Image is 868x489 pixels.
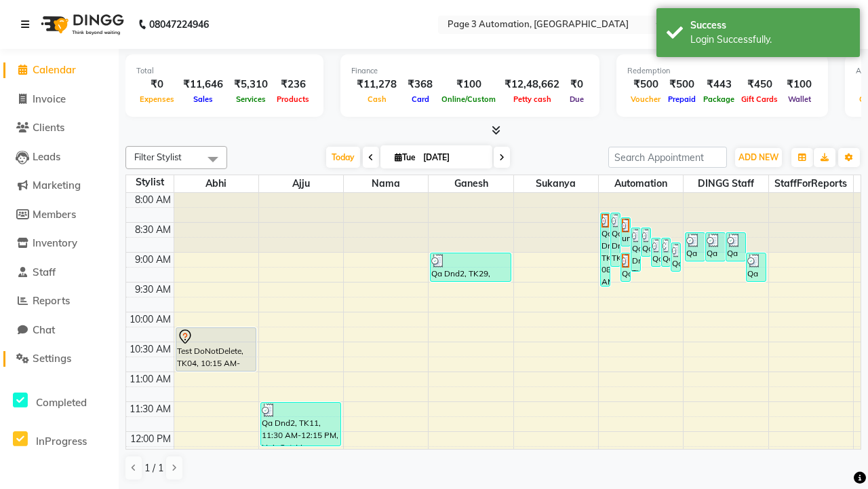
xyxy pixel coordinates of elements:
[127,342,174,357] div: 10:30 AM
[36,396,87,409] span: Completed
[686,233,705,261] div: Qa Dnd2, TK21, 08:40 AM-09:10 AM, Hair Cut By Expert-Men
[144,461,163,475] span: 1 / 1
[706,233,725,261] div: Qa Dnd2, TK22, 08:40 AM-09:10 AM, Hair Cut By Expert-Men
[364,94,390,104] span: Cash
[33,294,70,307] span: Reports
[785,94,814,104] span: Wallet
[132,253,174,267] div: 9:00 AM
[35,5,127,43] img: logo
[391,152,419,162] span: Tue
[700,94,738,104] span: Package
[3,92,115,107] a: Invoice
[3,323,115,338] a: Chat
[627,65,817,77] div: Redemption
[127,312,174,327] div: 10:00 AM
[176,328,256,371] div: Test DoNotDelete, TK04, 10:15 AM-11:00 AM, Hair Cut-Men
[3,207,115,223] a: Members
[33,179,81,192] span: Marketing
[33,63,76,76] span: Calendar
[178,77,229,92] div: ₹11,646
[690,33,850,47] div: Login Successfully.
[344,175,428,192] span: Nama
[601,213,610,286] div: Qa Dnd2, TK19, 08:20 AM-09:35 AM, Hair Cut By Expert-Men,Hair Cut-Men
[565,77,589,92] div: ₹0
[781,77,817,92] div: ₹100
[684,175,768,192] span: DINGG Staff
[747,253,766,281] div: Qa Dnd2, TK30, 09:00 AM-09:30 AM, Hair cut Below 12 years (Boy)
[229,77,273,92] div: ₹5,310
[33,266,56,278] span: Staff
[738,94,781,104] span: Gift Cards
[33,208,76,221] span: Members
[608,147,727,168] input: Search Appointment
[3,120,115,136] a: Clients
[190,94,216,104] span: Sales
[149,5,209,43] b: 08047224946
[3,149,115,165] a: Leads
[261,403,340,446] div: Qa Dnd2, TK11, 11:30 AM-12:15 PM, Hair Cut-Men
[33,236,77,249] span: Inventory
[233,94,269,104] span: Services
[438,94,499,104] span: Online/Custom
[621,253,630,281] div: Qa Dnd2, TK31, 09:00 AM-09:30 AM, Hair cut Below 12 years (Boy)
[132,283,174,297] div: 9:30 AM
[3,293,115,309] a: Reports
[273,77,313,92] div: ₹236
[136,94,178,104] span: Expenses
[499,77,565,92] div: ₹12,48,662
[134,151,182,162] span: Filter Stylist
[769,175,853,192] span: StaffForReports
[665,94,699,104] span: Prepaid
[408,94,433,104] span: Card
[136,77,178,92] div: ₹0
[631,228,640,271] div: Qa Dnd2, TK28, 08:35 AM-09:20 AM, Hair Cut-Men
[510,94,555,104] span: Petty cash
[690,18,850,33] div: Success
[419,147,487,168] input: 2025-09-02
[174,175,258,192] span: Abhi
[514,175,598,192] span: Sukanya
[652,238,660,266] div: Qa Dnd2, TK25, 08:45 AM-09:15 AM, Hair Cut By Expert-Men
[627,77,664,92] div: ₹500
[735,148,782,167] button: ADD NEW
[3,178,115,194] a: Marketing
[611,213,620,266] div: Qa Dnd2, TK24, 08:20 AM-09:15 AM, Special Hair Wash- Men
[36,435,87,448] span: InProgress
[127,372,174,386] div: 11:00 AM
[127,402,174,416] div: 11:30 AM
[351,65,589,77] div: Finance
[3,351,115,367] a: Settings
[33,121,64,134] span: Clients
[136,65,313,77] div: Total
[621,218,630,246] div: undefined, TK18, 08:25 AM-08:55 AM, Hair cut Below 12 years (Boy)
[126,175,174,189] div: Stylist
[351,77,402,92] div: ₹11,278
[33,352,71,365] span: Settings
[726,233,745,261] div: Qa Dnd2, TK23, 08:40 AM-09:10 AM, Hair cut Below 12 years (Boy)
[431,253,510,281] div: Qa Dnd2, TK29, 09:00 AM-09:30 AM, Hair cut Below 12 years (Boy)
[3,62,115,78] a: Calendar
[738,152,778,162] span: ADD NEW
[33,150,60,163] span: Leads
[132,193,174,207] div: 8:00 AM
[662,238,671,266] div: Qa Dnd2, TK26, 08:45 AM-09:15 AM, Hair Cut By Expert-Men
[664,77,700,92] div: ₹500
[127,432,174,446] div: 12:00 PM
[627,94,664,104] span: Voucher
[566,94,587,104] span: Due
[259,175,343,192] span: Ajju
[3,265,115,280] a: Staff
[33,323,55,336] span: Chat
[738,77,781,92] div: ₹450
[33,92,66,105] span: Invoice
[273,94,313,104] span: Products
[438,77,499,92] div: ₹100
[671,243,680,271] div: Qa Dnd2, TK27, 08:50 AM-09:20 AM, Hair Cut By Expert-Men
[402,77,438,92] div: ₹368
[132,223,174,237] div: 8:30 AM
[642,228,650,256] div: Qa Dnd2, TK20, 08:35 AM-09:05 AM, Hair cut Below 12 years (Boy)
[326,147,360,168] span: Today
[429,175,513,192] span: Ganesh
[599,175,683,192] span: Automation
[700,77,738,92] div: ₹443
